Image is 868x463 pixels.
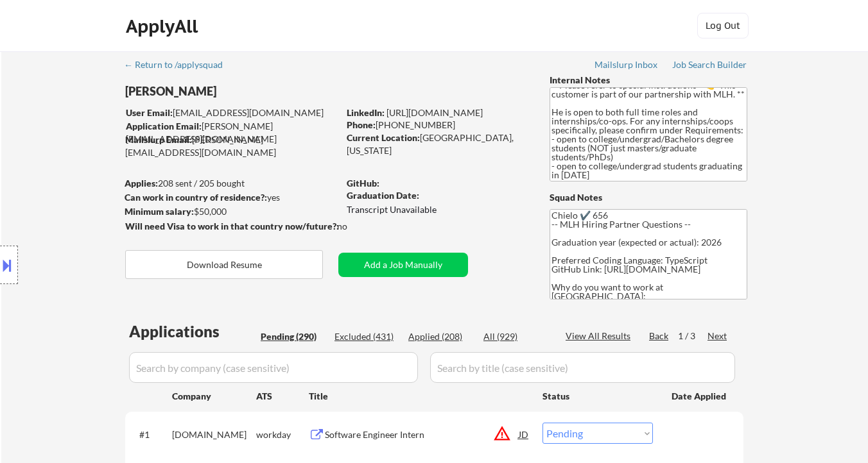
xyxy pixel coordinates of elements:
div: workday [256,428,309,441]
div: View All Results [566,330,634,342]
a: ← Return to /applysquad [124,60,235,72]
strong: Graduation Date: [347,190,419,201]
div: Back [649,330,670,342]
div: [PERSON_NAME][EMAIL_ADDRESS][DOMAIN_NAME] [125,133,338,158]
div: Status [542,384,653,407]
strong: Current Location: [347,132,420,143]
a: Job Search Builder [672,60,747,72]
div: 1 / 3 [678,330,707,342]
div: [PHONE_NUMBER] [347,119,528,131]
button: Add a Job Manually [338,253,468,277]
strong: Will need Visa to work in that country now/future?: [125,221,339,231]
div: JD [517,423,530,446]
div: ← Return to /applysquad [124,60,235,69]
button: Log Out [697,13,749,38]
strong: Phone: [347,119,376,130]
div: Applied (208) [408,330,473,343]
div: Pending (290) [261,330,325,343]
div: [EMAIL_ADDRESS][DOMAIN_NAME] [126,106,338,119]
div: Squad Notes [550,191,747,204]
button: warning_amber [493,425,511,442]
div: Internal Notes [550,74,747,87]
div: Mailslurp Inbox [595,60,659,69]
a: Mailslurp Inbox [595,60,659,72]
div: Software Engineer Intern [325,428,519,441]
div: Next [707,330,728,342]
div: All (929) [483,330,548,343]
div: 208 sent / 205 bought [125,177,338,190]
strong: LinkedIn: [347,107,385,118]
strong: GitHub: [347,178,379,189]
div: [PERSON_NAME] [125,83,389,99]
div: $50,000 [125,205,338,218]
div: ATS [256,390,309,403]
div: ApplyAll [126,15,202,37]
div: Title [309,390,530,403]
div: no [337,220,374,233]
input: Search by title (case sensitive) [430,352,735,383]
div: Job Search Builder [672,60,747,69]
div: Date Applied [672,390,728,403]
div: [PERSON_NAME][EMAIL_ADDRESS][DOMAIN_NAME] [126,120,338,145]
div: [GEOGRAPHIC_DATA], [US_STATE] [347,131,528,156]
div: Excluded (431) [334,330,399,343]
input: Search by company (case sensitive) [129,352,418,383]
a: [URL][DOMAIN_NAME] [386,107,483,118]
